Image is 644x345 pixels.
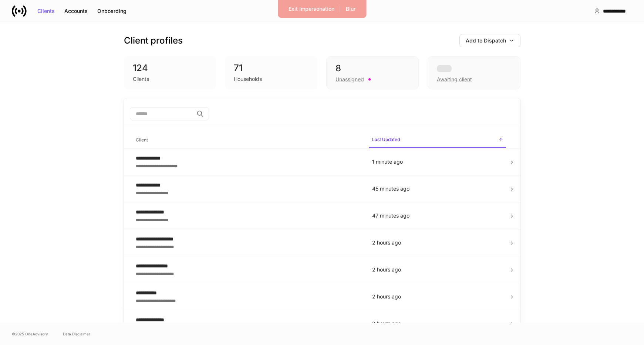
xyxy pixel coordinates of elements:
div: Clients [37,8,55,14]
p: 2 hours ago [372,320,503,327]
div: Onboarding [97,8,127,14]
button: Exit Impersonation [284,3,339,15]
h6: Last Updated [372,136,400,143]
button: Add to Dispatch [459,34,520,47]
div: 124 [133,62,208,74]
div: Awaiting client [437,76,472,83]
div: Unassigned [336,76,364,83]
p: 45 minutes ago [372,185,503,192]
span: © 2025 OneAdvisory [12,331,48,337]
button: Blur [341,3,360,15]
p: 47 minutes ago [372,212,503,219]
a: Data Disclaimer [63,331,90,337]
div: 71 [234,62,308,74]
div: Blur [346,6,355,11]
h3: Client profiles [124,35,183,47]
button: Clients [33,5,60,17]
div: Households [234,75,262,83]
div: Accounts [64,8,88,14]
p: 2 hours ago [372,266,503,273]
button: Accounts [60,5,92,17]
div: Clients [133,75,149,83]
p: 2 hours ago [372,239,503,246]
h6: Client [136,136,148,143]
div: Add to Dispatch [466,38,514,43]
span: Last Updated [369,132,506,148]
div: 8 [336,62,409,74]
div: 8Unassigned [326,56,419,89]
div: Exit Impersonation [289,6,334,11]
p: 1 minute ago [372,158,503,165]
button: Onboarding [92,5,131,17]
div: Awaiting client [428,56,520,89]
span: Client [133,133,363,148]
p: 2 hours ago [372,293,503,300]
